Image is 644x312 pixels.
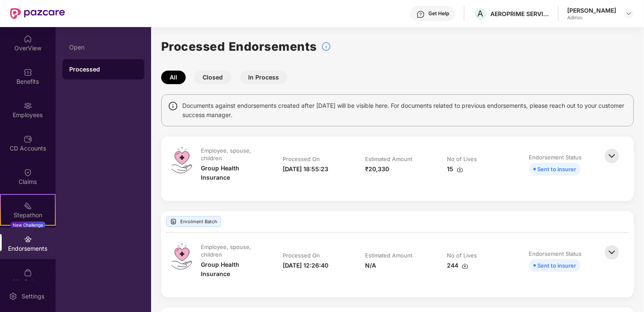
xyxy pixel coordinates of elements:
[10,8,65,19] img: New Pazcare Logo
[447,252,477,259] div: No of Lives
[283,252,320,259] div: Processed On
[1,211,55,219] div: Stepathon
[171,147,192,173] img: svg+xml;base64,PHN2ZyB4bWxucz0iaHR0cDovL3d3dy53My5vcmcvMjAwMC9zdmciIHdpZHRoPSI0OS4zMiIgaGVpZ2h0PS...
[24,68,32,77] img: svg+xml;base64,PHN2ZyBpZD0iQmVuZWZpdHMiIHhtbG5zPSJodHRwOi8vd3d3LnczLm9yZy8yMDAwL3N2ZyIgd2lkdGg9Ij...
[10,222,46,228] div: New Challenge
[603,243,621,262] img: svg+xml;base64,PHN2ZyBpZD0iQmFjay0zMngzMiIgeG1sbnM9Imh0dHA6Ly93d3cudzMub3JnLzIwMDAvc3ZnIiB3aWR0aD...
[529,250,582,257] div: Endorsement Status
[365,155,412,163] div: Estimated Amount
[625,10,632,17] img: svg+xml;base64,PHN2ZyBpZD0iRHJvcGRvd24tMzJ4MzIiIHhtbG5zPSJodHRwOi8vd3d3LnczLm9yZy8yMDAwL3N2ZyIgd2...
[365,261,376,270] div: N/A
[283,155,320,163] div: Processed On
[365,164,389,174] div: ₹20,330
[170,218,177,225] img: svg+xml;base64,PHN2ZyBpZD0iVXBsb2FkX0xvZ3MiIGRhdGEtbmFtZT0iVXBsb2FkIExvZ3MiIHhtbG5zPSJodHRwOi8vd3...
[283,261,328,270] div: [DATE] 12:26:40
[171,243,192,270] img: svg+xml;base64,PHN2ZyB4bWxucz0iaHR0cDovL3d3dy53My5vcmcvMjAwMC9zdmciIHdpZHRoPSI0OS4zMiIgaGVpZ2h0PS...
[567,14,616,21] div: Admin
[19,292,47,301] div: Settings
[321,41,331,52] img: svg+xml;base64,PHN2ZyBpZD0iSW5mb18tXzMyeDMyIiBkYXRhLW5hbWU9IkluZm8gLSAzMngzMiIgeG1sbnM9Imh0dHA6Ly...
[182,101,627,120] span: Documents against endorsements created after [DATE] will be visible here. For documents related t...
[417,10,425,19] img: svg+xml;base64,PHN2ZyBpZD0iSGVscC0zMngzMiIgeG1sbnM9Imh0dHA6Ly93d3cudzMub3JnLzIwMDAvc3ZnIiB3aWR0aD...
[428,10,449,17] div: Get Help
[201,164,266,182] div: Group Health Insurance
[69,65,138,74] div: Processed
[24,235,32,244] img: svg+xml;base64,PHN2ZyBpZD0iRW5kb3JzZW1lbnRzIiB4bWxucz0iaHR0cDovL3d3dy53My5vcmcvMjAwMC9zdmciIHdpZH...
[24,168,32,177] img: svg+xml;base64,PHN2ZyBpZD0iQ2xhaW0iIHhtbG5zPSJodHRwOi8vd3d3LnczLm9yZy8yMDAwL3N2ZyIgd2lkdGg9IjIwIi...
[567,6,616,14] div: [PERSON_NAME]
[24,135,32,143] img: svg+xml;base64,PHN2ZyBpZD0iQ0RfQWNjb3VudHMiIGRhdGEtbmFtZT0iQ0QgQWNjb3VudHMiIHhtbG5zPSJodHRwOi8vd3...
[24,101,32,110] img: svg+xml;base64,PHN2ZyBpZD0iRW1wbG95ZWVzIiB4bWxucz0iaHR0cDovL3d3dy53My5vcmcvMjAwMC9zdmciIHdpZHRoPS...
[24,268,32,277] img: svg+xml;base64,PHN2ZyBpZD0iTXlfT3JkZXJzIiBkYXRhLW5hbWU9Ik15IE9yZGVycyIgeG1sbnM9Imh0dHA6Ly93d3cudz...
[194,71,231,84] button: Closed
[462,263,468,269] img: svg+xml;base64,PHN2ZyBpZD0iRG93bmxvYWQtMzJ4MzIiIHhtbG5zPSJodHRwOi8vd3d3LnczLm9yZy8yMDAwL3N2ZyIgd2...
[69,44,138,51] div: Open
[24,202,32,210] img: svg+xml;base64,PHN2ZyB4bWxucz0iaHR0cDovL3d3dy53My5vcmcvMjAwMC9zdmciIHdpZHRoPSIyMSIgaGVpZ2h0PSIyMC...
[457,166,463,173] img: svg+xml;base64,PHN2ZyBpZD0iRG93bmxvYWQtMzJ4MzIiIHhtbG5zPSJodHRwOi8vd3d3LnczLm9yZy8yMDAwL3N2ZyIgd2...
[365,252,412,259] div: Estimated Amount
[201,147,264,162] div: Employee, spouse, children
[168,101,178,111] img: svg+xml;base64,PHN2ZyBpZD0iSW5mbyIgeG1sbnM9Imh0dHA6Ly93d3cudzMub3JnLzIwMDAvc3ZnIiB3aWR0aD0iMTQiIG...
[9,292,17,301] img: svg+xml;base64,PHN2ZyBpZD0iU2V0dGluZy0yMHgyMCIgeG1sbnM9Imh0dHA6Ly93d3cudzMub3JnLzIwMDAvc3ZnIiB3aW...
[538,261,576,270] div: Sent to insurer
[603,147,621,165] img: svg+xml;base64,PHN2ZyBpZD0iQmFjay0zMngzMiIgeG1sbnM9Imh0dHA6Ly93d3cudzMub3JnLzIwMDAvc3ZnIiB3aWR0aD...
[447,164,463,174] div: 15
[240,71,287,84] button: In Process
[201,260,266,279] div: Group Health Insurance
[24,35,32,43] img: svg+xml;base64,PHN2ZyBpZD0iSG9tZSIgeG1sbnM9Imh0dHA6Ly93d3cudzMub3JnLzIwMDAvc3ZnIiB3aWR0aD0iMjAiIG...
[166,216,221,227] div: Enrolment Batch
[538,164,576,174] div: Sent to insurer
[478,8,484,19] span: A
[161,37,317,56] h1: Processed Endorsements
[201,243,264,258] div: Employee, spouse, children
[490,10,549,18] div: AEROPRIME SERVICES PRIVATE LIMITED
[161,71,186,84] button: All
[529,153,582,161] div: Endorsement Status
[447,155,477,163] div: No of Lives
[447,261,468,270] div: 244
[283,164,328,174] div: [DATE] 18:55:23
